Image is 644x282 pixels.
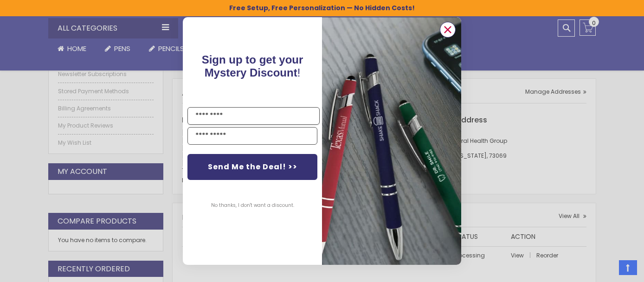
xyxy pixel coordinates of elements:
span: ! [202,53,303,79]
button: Send Me the Deal! >> [187,154,317,180]
button: No thanks, I don't want a discount. [206,194,299,217]
img: pop-up-image [322,17,461,264]
button: Close dialog [440,22,456,38]
span: Sign up to get your Mystery Discount [202,53,303,79]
